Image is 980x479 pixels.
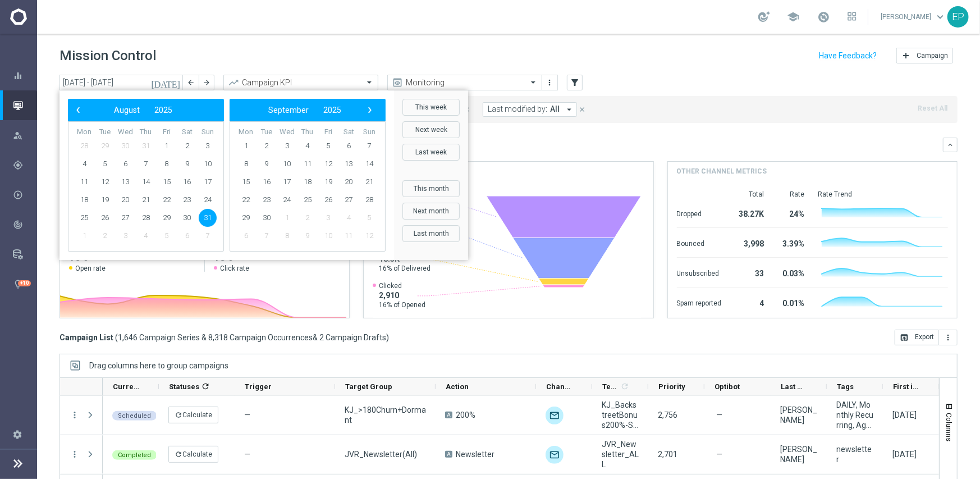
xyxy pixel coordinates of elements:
span: 18 [299,173,317,191]
button: refreshCalculate [168,407,218,423]
span: Scheduled [118,412,151,419]
span: 24 [278,191,296,209]
span: 6 [116,155,134,173]
button: open_in_browser Export [895,330,939,345]
span: Current Status [113,382,140,391]
span: 29 [96,137,114,155]
div: Analyze [13,220,36,230]
span: KJ_BackstreetBonus200%-Set3 [602,400,639,430]
span: 11 [75,173,93,191]
bs-datepicker-navigation-view: ​ ​ ​ [232,103,377,117]
i: play_circle_outline [13,190,23,200]
span: 1 [237,137,255,155]
button: Mission Control [12,101,37,110]
div: track_changes Analyze [12,220,37,229]
span: Clicked [379,281,425,290]
div: 4 [735,293,764,311]
i: refresh [201,382,210,391]
span: 12 [360,227,378,245]
div: Spam reported [677,293,722,311]
span: 28 [137,209,155,227]
span: 2,701 [658,450,677,459]
span: August [114,106,140,115]
img: Optimail [546,446,564,464]
div: 33 [735,263,764,281]
div: EP [947,6,969,28]
span: JVR_Newsletter(All) [345,449,417,459]
th: weekday [136,127,157,137]
span: Calculate column [199,380,210,393]
span: 2 [178,137,196,155]
h3: Campaign List [59,332,389,343]
div: Plan [13,160,36,170]
button: refreshCalculate [168,446,218,463]
div: Data Studio [12,250,37,259]
h4: Other channel metrics [677,166,767,176]
div: 24% [778,204,805,222]
span: Newsletter [456,449,494,459]
span: Channel [546,382,573,391]
i: close [578,106,586,113]
span: Last Modified By [781,382,808,391]
span: 17 [199,173,217,191]
div: Optimail [546,407,564,425]
i: settings [12,429,22,439]
i: preview [392,77,403,88]
button: Next month [402,203,460,220]
span: 2025 [154,106,172,115]
button: keyboard_arrow_down [943,138,958,152]
div: 26 Aug 2025, Tuesday [892,410,917,420]
span: 16% of Opened [379,300,425,309]
span: 17 [278,173,296,191]
button: This week [402,99,460,116]
span: 25 [299,191,317,209]
span: 24 [199,191,217,209]
button: 2025 [147,103,180,117]
span: 2 Campaign Drafts [319,332,386,343]
span: Templates [602,382,619,391]
span: 1 [278,209,296,227]
span: 5 [319,137,337,155]
span: 8 [278,227,296,245]
span: 30 [178,209,196,227]
input: Have Feedback? [819,52,877,60]
span: 2 [258,137,276,155]
div: Settings [6,419,29,449]
span: 28 [75,137,93,155]
button: August [107,103,147,117]
div: Explore [13,130,36,140]
span: 6 [237,227,255,245]
th: weekday [359,127,379,137]
button: person_search Explore [12,131,37,140]
span: 7 [360,137,378,155]
span: 25 [75,209,93,227]
span: 1,646 Campaign Series & 8,318 Campaign Occurrences [118,332,313,343]
div: Bounced [677,234,722,252]
span: 21 [360,173,378,191]
div: Judith Ratau [780,444,817,464]
span: 15 [158,173,176,191]
span: 13 [340,155,358,173]
div: Optibot [13,269,36,299]
span: 5 [158,227,176,245]
button: more_vert [70,410,80,420]
span: 2,756 [658,410,677,419]
th: weekday [338,127,359,137]
span: 2 [96,227,114,245]
i: refresh [620,382,629,391]
span: 8 [237,155,255,173]
ng-select: Campaign KPI [223,75,378,90]
span: 3 [116,227,134,245]
th: weekday [74,127,95,137]
div: 25 Aug 2025, Monday [892,449,917,459]
div: Rate [778,190,805,199]
colored-tag: Scheduled [112,410,157,421]
th: weekday [177,127,198,137]
span: 5 [96,155,114,173]
i: more_vert [944,333,952,342]
div: +10 [18,280,31,286]
span: 12 [96,173,114,191]
span: 27 [340,191,358,209]
span: Completed [118,451,151,459]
